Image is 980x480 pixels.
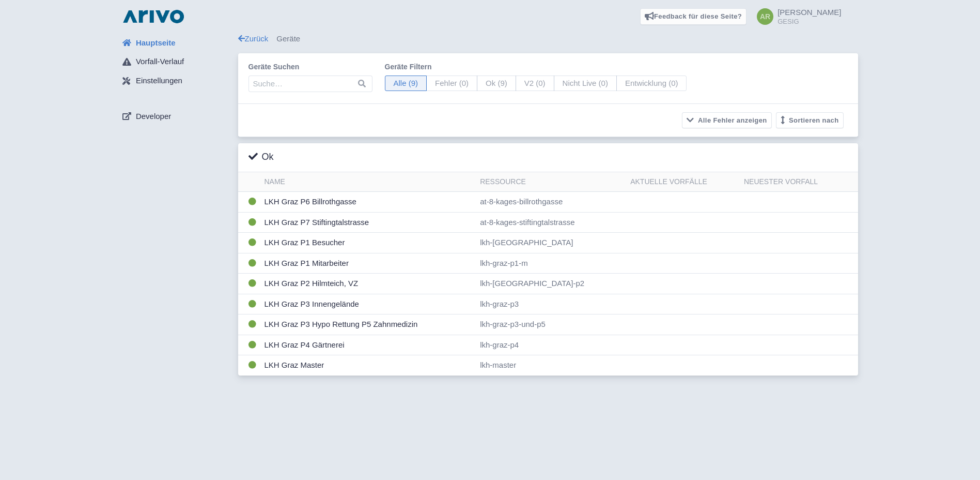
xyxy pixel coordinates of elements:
img: logo [120,8,186,25]
td: LKH Graz P6 Billrothgasse [260,192,476,213]
td: LKH Graz P4 Gärtnerei [260,335,476,355]
a: Developer [114,107,238,126]
span: Einstellungen [136,75,182,87]
span: Entwicklung (0) [616,76,687,92]
label: Geräte filtern [385,62,687,72]
span: Fehler (0) [426,76,477,92]
span: Alle (9) [385,76,427,92]
button: Alle Fehler anzeigen [682,112,772,128]
td: lkh-graz-p1-m [476,253,626,274]
a: [PERSON_NAME] GESIG [751,8,841,25]
th: Name [260,172,476,192]
a: Hauptseite [114,33,238,53]
td: LKH Graz Master [260,355,476,376]
span: Developer [136,111,171,123]
td: LKH Graz P3 Hypo Rettung P5 Zahnmedizin [260,314,476,335]
label: Geräte suchen [248,62,372,72]
a: Einstellungen [114,71,238,91]
span: Vorfall-Verlauf [136,56,184,68]
td: lkh-[GEOGRAPHIC_DATA] [476,233,626,253]
span: [PERSON_NAME] [777,8,841,17]
small: GESIG [777,18,841,25]
td: lkh-graz-p4 [476,335,626,355]
div: Geräte [238,33,858,45]
td: LKH Graz P7 Stiftingtalstrasse [260,212,476,233]
td: lkh-master [476,355,626,376]
a: Zurück [238,34,269,43]
span: Ok (9) [477,76,516,92]
td: LKH Graz P1 Mitarbeiter [260,253,476,274]
td: LKH Graz P3 Innengelände [260,294,476,314]
button: Sortieren nach [776,112,844,128]
td: at-8-kages-billrothgasse [476,192,626,213]
th: Ressource [476,172,626,192]
input: Suche… [248,76,372,92]
td: lkh-graz-p3 [476,294,626,314]
th: Neuester Vorfall [740,172,858,192]
td: at-8-kages-stiftingtalstrasse [476,212,626,233]
span: Nicht Live (0) [554,76,617,92]
td: LKH Graz P1 Besucher [260,233,476,253]
h3: Ok [248,152,274,163]
td: LKH Graz P2 Hilmteich, VZ [260,274,476,294]
span: V2 (0) [516,76,554,92]
a: Vorfall-Verlauf [114,52,238,72]
span: Hauptseite [136,37,176,49]
td: lkh-graz-p3-und-p5 [476,314,626,335]
td: lkh-[GEOGRAPHIC_DATA]-p2 [476,274,626,294]
a: Feedback für diese Seite? [640,8,747,25]
th: Aktuelle Vorfälle [626,172,740,192]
